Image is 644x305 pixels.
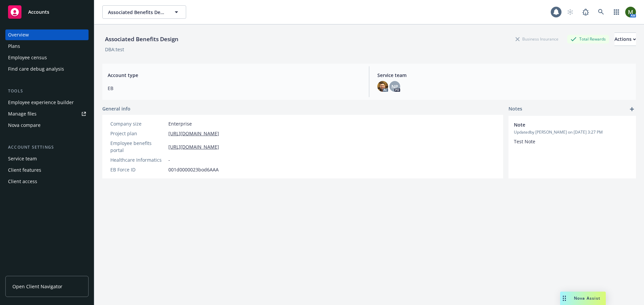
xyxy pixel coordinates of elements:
[102,105,130,112] span: General info
[168,120,192,127] span: Enterprise
[514,138,535,145] span: Test Note
[8,165,41,175] div: Client features
[508,116,636,150] div: NoteUpdatedby [PERSON_NAME] on [DATE] 3:27 PMTest Note
[8,97,74,108] div: Employee experience builder
[5,144,89,151] div: Account settings
[12,283,62,290] span: Open Client Navigator
[514,129,631,135] span: Updated by [PERSON_NAME] on [DATE] 3:27 PM
[610,5,623,19] a: Switch app
[28,9,49,15] span: Accounts
[377,72,631,79] span: Service team
[594,5,608,19] a: Search
[5,120,89,131] a: Nova compare
[110,120,166,127] div: Company size
[5,41,89,52] a: Plans
[102,5,186,19] button: Associated Benefits Design
[5,153,89,164] a: Service team
[8,153,37,164] div: Service team
[391,83,398,90] span: NP
[8,52,47,63] div: Employee census
[168,166,219,173] span: 001d0000023bod6AAA
[110,130,166,137] div: Project plan
[5,3,89,21] a: Accounts
[102,35,181,44] div: Associated Benefits Design
[5,52,89,63] a: Employee census
[567,35,609,43] div: Total Rewards
[614,32,636,46] button: Actions
[8,120,41,131] div: Nova compare
[614,33,636,46] div: Actions
[108,85,361,92] span: EB
[628,105,636,113] a: add
[5,88,89,94] div: Tools
[563,5,577,19] a: Start snowing
[574,295,600,301] span: Nova Assist
[108,72,361,79] span: Account type
[5,165,89,175] a: Client features
[512,35,562,43] div: Business Insurance
[8,64,64,74] div: Find care debug analysis
[377,81,388,92] img: photo
[579,5,592,19] a: Report a Bug
[5,176,89,187] a: Client access
[110,156,166,163] div: Healthcare Informatics
[168,130,219,137] a: [URL][DOMAIN_NAME]
[8,176,37,187] div: Client access
[514,121,613,128] span: Note
[8,41,20,52] div: Plans
[625,7,636,17] img: photo
[8,108,37,119] div: Manage files
[560,292,606,305] button: Nova Assist
[168,156,170,163] span: -
[110,140,166,154] div: Employee benefits portal
[105,46,124,53] div: DBA: test
[5,108,89,119] a: Manage files
[508,105,522,113] span: Notes
[5,64,89,74] a: Find care debug analysis
[560,292,569,305] div: Drag to move
[5,29,89,40] a: Overview
[8,29,29,40] div: Overview
[110,166,166,173] div: EB Force ID
[168,143,219,150] a: [URL][DOMAIN_NAME]
[108,9,166,16] span: Associated Benefits Design
[5,97,89,108] a: Employee experience builder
